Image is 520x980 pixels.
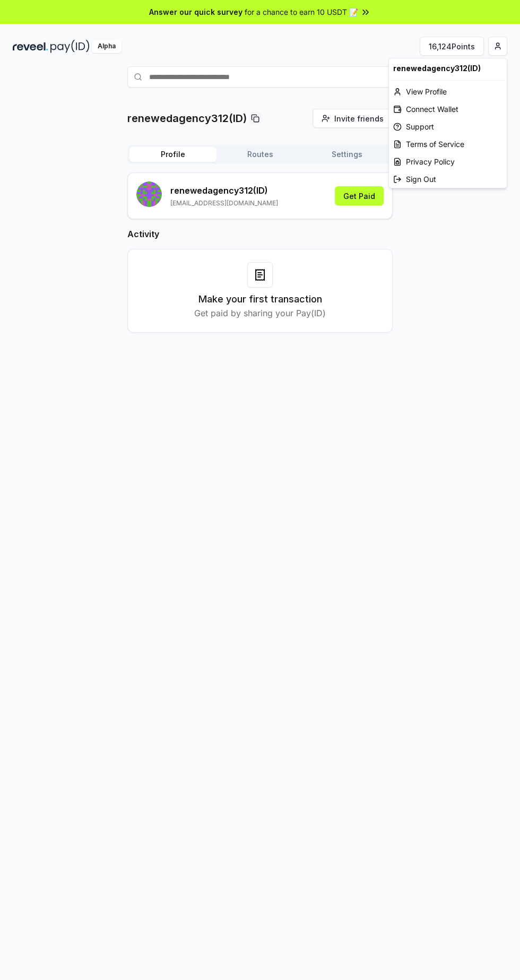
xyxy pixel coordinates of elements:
[389,170,507,188] div: Sign Out
[389,135,507,153] a: Terms of Service
[389,153,507,170] a: Privacy Policy
[389,118,507,135] a: Support
[389,58,507,78] div: renewedagency312(ID)
[389,100,507,118] div: Connect Wallet
[389,83,507,100] div: View Profile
